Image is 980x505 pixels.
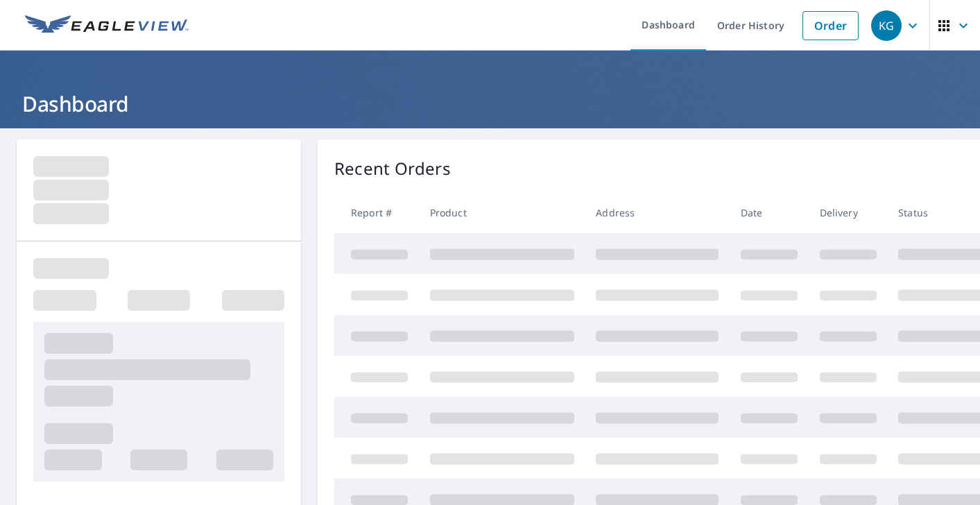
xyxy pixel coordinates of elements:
[334,156,451,181] p: Recent Orders
[419,192,585,233] th: Product
[17,89,963,118] h1: Dashboard
[871,10,902,41] div: KG
[809,192,888,233] th: Delivery
[25,15,189,36] img: EV Logo
[585,192,730,233] th: Address
[334,192,419,233] th: Report #
[802,11,859,40] a: Order
[730,192,809,233] th: Date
